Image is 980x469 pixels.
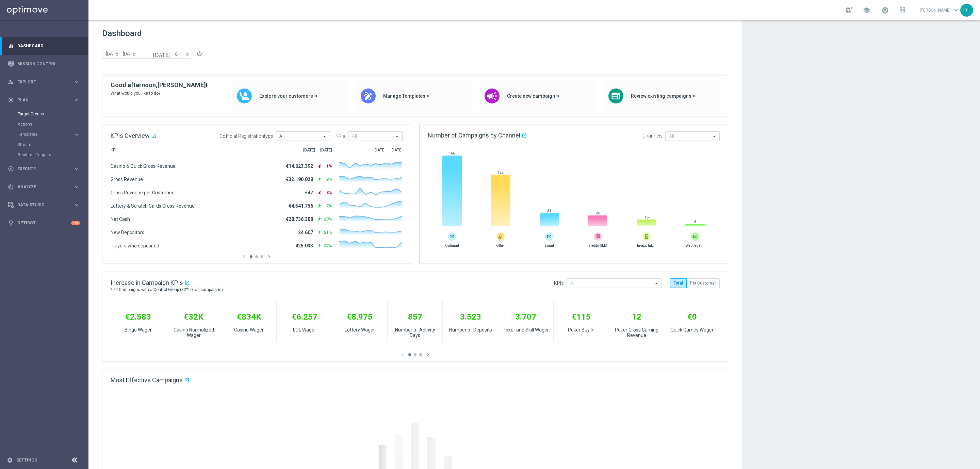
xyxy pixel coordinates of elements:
div: Plan [8,97,73,103]
i: keyboard_arrow_right [73,184,80,190]
i: gps_fixed [8,97,14,103]
i: keyboard_arrow_right [73,202,80,208]
i: lightbulb [8,220,14,226]
button: lightbulb Optibot +10 [7,220,80,226]
button: equalizer Dashboard [7,43,80,49]
div: Analyze [8,184,73,190]
div: Templates [18,129,88,140]
button: Data Studio keyboard_arrow_right [7,202,80,208]
div: Target Groups [18,109,88,119]
button: play_circle_outline Execute keyboard_arrow_right [7,166,80,172]
span: Explore [17,80,73,84]
button: Templates keyboard_arrow_right [18,132,80,137]
div: DF [960,4,973,17]
div: Mission Control [8,55,80,73]
span: Data Studio [17,203,73,207]
a: Mission Control [17,55,80,73]
a: [PERSON_NAME]keyboard_arrow_down [919,5,960,15]
i: play_circle_outline [8,166,14,172]
div: Actions [18,119,88,129]
div: Data Studio [8,202,73,208]
i: equalizer [8,43,14,49]
i: settings [7,457,13,463]
i: keyboard_arrow_right [73,97,80,103]
a: Realtime Triggers [18,152,71,158]
span: Analyze [17,185,73,189]
a: Streams [18,142,71,147]
a: Dashboard [17,37,80,55]
a: Settings [16,458,37,462]
div: Execute [8,166,73,172]
span: Plan [17,98,73,102]
span: keyboard_arrow_down [952,6,960,14]
i: keyboard_arrow_right [73,79,80,85]
span: school [863,6,870,14]
div: Streams [18,140,88,150]
button: track_changes Analyze keyboard_arrow_right [7,184,80,190]
span: Templates [18,132,67,136]
i: keyboard_arrow_right [73,131,80,138]
button: gps_fixed Plan keyboard_arrow_right [7,97,80,103]
div: Realtime Triggers [18,150,88,160]
button: person_search Explore keyboard_arrow_right [7,79,80,85]
div: Dashboard [8,37,80,55]
div: Templates [18,132,73,136]
i: track_changes [8,184,14,190]
div: Explore [8,79,73,85]
a: Actions [18,122,71,127]
div: +10 [71,221,80,225]
i: keyboard_arrow_right [73,166,80,172]
a: Target Groups [18,111,71,117]
span: Execute [17,167,73,171]
button: Mission Control [7,61,80,67]
a: Optibot [17,214,71,232]
i: person_search [8,79,14,85]
div: Optibot [8,214,80,232]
